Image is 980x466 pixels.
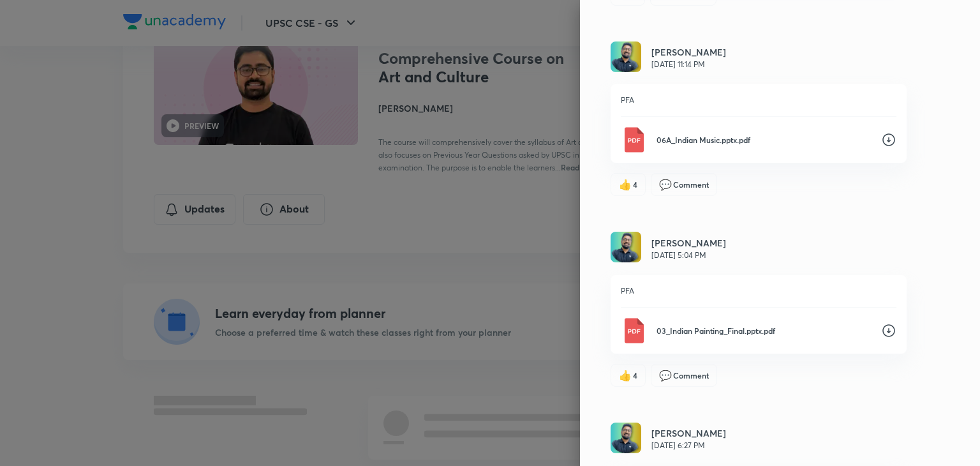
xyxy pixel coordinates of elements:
[621,127,646,153] img: Pdf
[633,370,637,381] span: 4
[621,285,896,297] p: PFA
[657,325,871,336] p: 03_Indian Painting_Final.pptx.pdf
[651,250,726,261] p: [DATE] 5:04 PM
[611,41,641,72] img: Avatar
[633,179,637,190] span: 4
[651,45,726,59] h6: [PERSON_NAME]
[621,94,896,106] p: PFA
[651,236,726,250] h6: [PERSON_NAME]
[619,179,632,190] span: like
[611,232,641,262] img: Avatar
[673,370,709,381] span: Comment
[659,179,672,190] span: comment
[651,426,726,440] h6: [PERSON_NAME]
[611,423,641,453] img: Avatar
[657,134,871,146] p: 06A_Indian Music.pptx.pdf
[619,370,632,381] span: like
[621,318,646,343] img: Pdf
[651,59,726,70] p: [DATE] 11:14 PM
[651,440,726,451] p: [DATE] 6:27 PM
[659,370,672,381] span: comment
[673,179,709,190] span: Comment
